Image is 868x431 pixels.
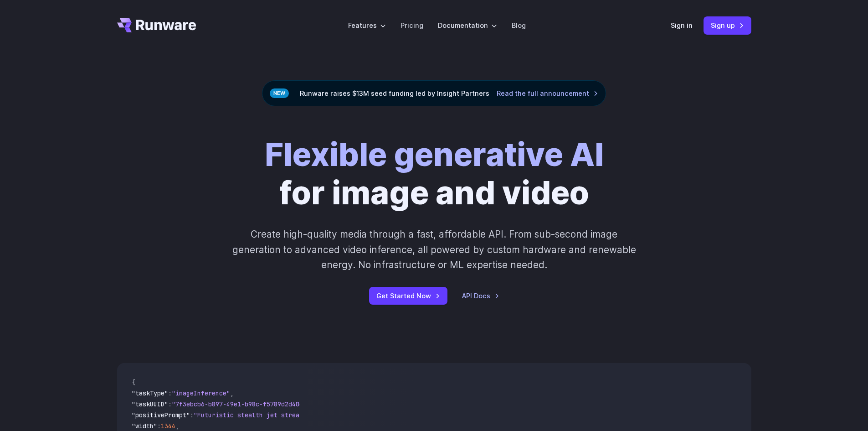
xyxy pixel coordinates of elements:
div: Runware raises $13M seed funding led by Insight Partners [262,80,606,106]
a: Sign in [671,20,693,31]
span: : [168,400,172,408]
a: Go to / [117,18,196,32]
label: Documentation [438,20,497,31]
span: { [132,378,135,386]
p: Create high-quality media through a fast, affordable API. From sub-second image generation to adv... [231,227,637,272]
span: "taskUUID" [132,400,168,408]
span: : [168,389,172,397]
span: "Futuristic stealth jet streaking through a neon-lit cityscape with glowing purple exhaust" [194,411,525,419]
span: "7f3ebcb6-b897-49e1-b98c-f5789d2d40d7" [172,400,310,408]
span: "width" [132,422,157,430]
span: "positivePrompt" [132,411,190,419]
span: : [190,411,194,419]
span: "taskType" [132,389,168,397]
span: "imageInference" [172,389,230,397]
a: Pricing [401,20,423,31]
label: Features [348,20,386,31]
span: , [230,389,234,397]
a: Blog [512,20,526,31]
a: Get Started Now [369,287,447,305]
a: Sign up [704,16,751,34]
strong: Flexible generative AI [265,135,604,174]
h1: for image and video [265,135,604,212]
span: : [157,422,161,430]
a: Read the full announcement [497,88,598,99]
a: API Docs [462,291,499,301]
span: , [175,422,179,430]
span: 1344 [161,422,175,430]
